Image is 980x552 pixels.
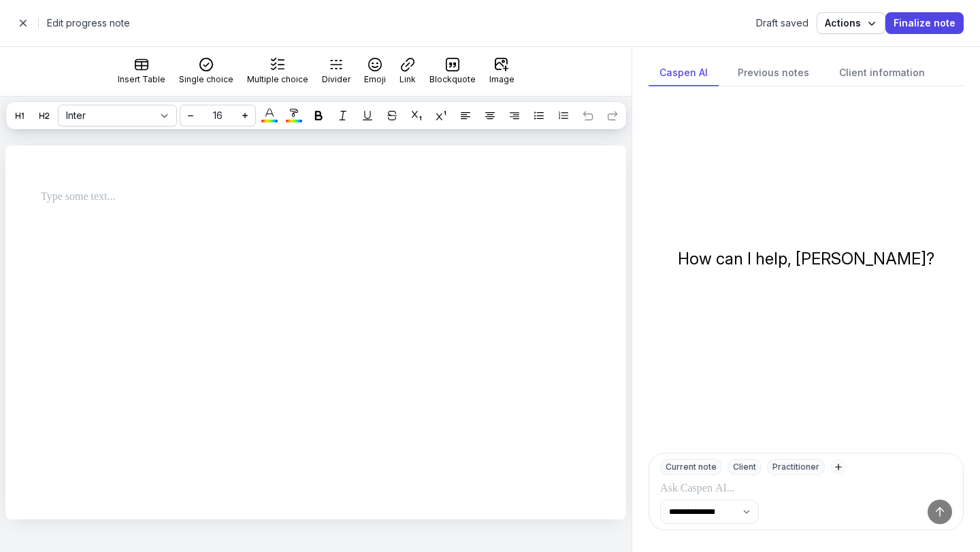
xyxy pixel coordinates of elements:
text: 1 [559,111,560,114]
div: Client [728,459,762,475]
div: Client information [828,61,936,86]
div: Insert Table [118,74,165,85]
h2: Edit progress note [47,15,748,31]
button: Link [394,52,421,90]
span: Finalize note [894,15,955,31]
div: How can I help, [PERSON_NAME]? [678,248,934,270]
div: Previous notes [727,61,820,86]
div: Draft saved [756,16,808,30]
div: Single choice [179,74,233,85]
div: Emoji [364,74,386,85]
div: Current note [660,459,722,475]
div: Multiple choice [247,74,308,85]
div: Caspen AI [649,61,719,86]
button: Insert Table [112,52,171,90]
div: Link [399,74,416,85]
div: Image [489,74,514,85]
div: Blockquote [429,74,476,85]
div: Divider [322,74,350,85]
button: Actions [817,12,885,34]
text: 3 [559,117,560,120]
span: Actions [825,15,877,31]
text: 2 [559,114,560,117]
button: Finalize note [885,12,964,34]
button: 123 [553,105,574,126]
div: Practitioner [767,459,825,475]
